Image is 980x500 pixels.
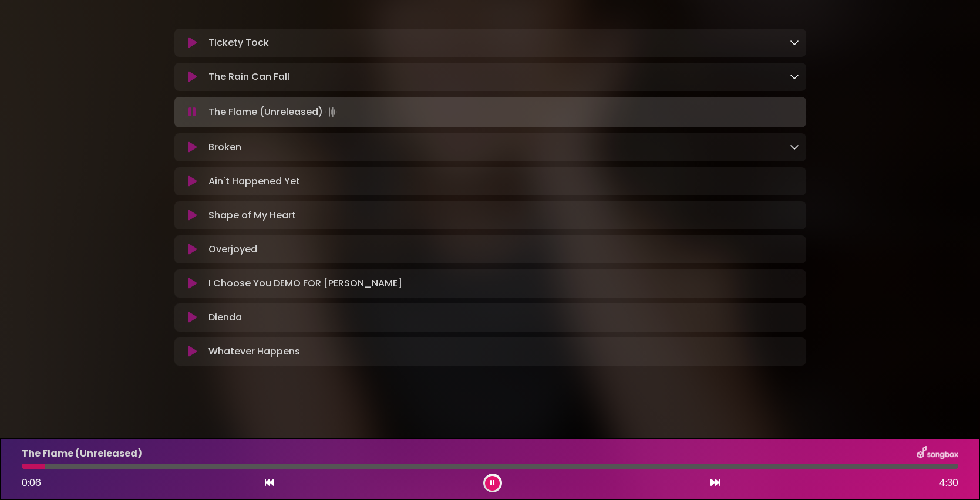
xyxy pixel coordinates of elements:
[208,310,242,325] p: Dienda
[208,344,300,359] p: Whatever Happens
[208,70,289,84] p: The Rain Can Fall
[323,104,339,120] img: waveform4.gif
[208,140,241,154] p: Broken
[208,104,339,120] p: The Flame (Unreleased)
[208,242,257,256] p: Overjoyed
[208,174,300,188] p: Ain't Happened Yet
[208,276,402,290] p: I Choose You DEMO FOR [PERSON_NAME]
[208,208,296,222] p: Shape of My Heart
[208,36,269,50] p: Tickety Tock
